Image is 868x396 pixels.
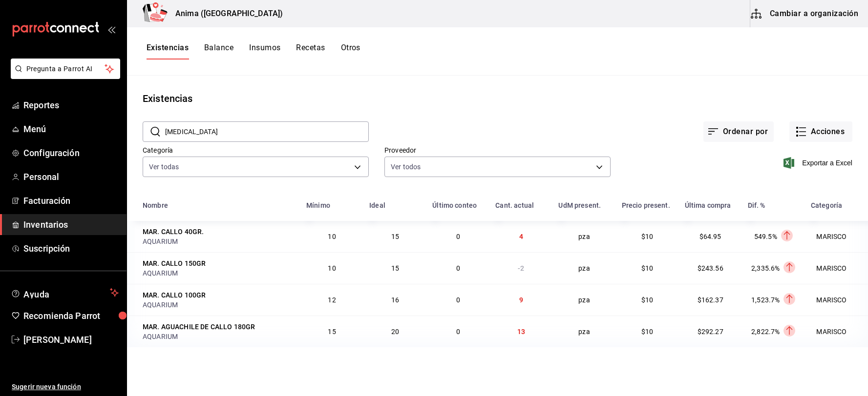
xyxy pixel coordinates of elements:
[296,43,325,59] button: Recetas
[328,264,336,272] span: 10
[622,201,670,209] div: Precio present.
[23,146,119,159] span: Configuración
[143,237,295,246] div: AQUARIUM
[811,201,842,209] div: Categoría
[147,43,189,59] button: Existencias
[785,157,852,169] button: Exportar a Excel
[143,268,295,278] div: AQUARIUM
[685,201,731,209] div: Última compra
[23,242,119,255] span: Suscripción
[432,201,477,209] div: Último conteo
[143,258,206,268] div: MAR. CALLO 150GR
[698,328,723,336] span: $292.27
[519,233,523,240] span: 4
[805,316,868,347] td: MARISCO
[641,233,653,240] span: $10
[328,296,336,304] span: 12
[552,316,615,347] td: pza
[23,218,119,231] span: Inventarios
[495,201,534,209] div: Cant. actual
[698,296,723,304] span: $162.37
[391,296,399,304] span: 16
[328,233,336,240] span: 10
[748,201,765,209] div: Dif. %
[805,252,868,284] td: MARISCO
[456,264,460,272] span: 0
[143,91,192,106] div: Existencias
[143,147,369,154] label: Categoría
[143,332,295,341] div: AQUARIUM
[204,43,233,59] button: Balance
[23,170,119,183] span: Personal
[703,121,774,142] button: Ordenar por
[341,43,360,59] button: Otros
[7,71,120,81] a: Pregunta a Parrot AI
[789,121,852,142] button: Acciones
[149,162,179,172] span: Ver todas
[249,43,280,59] button: Insumos
[143,322,255,332] div: MAR. AGUACHILE DE CALLO 180GR
[391,264,399,272] span: 15
[456,233,460,240] span: 0
[12,382,119,392] span: Sugerir nueva función
[23,309,119,322] span: Recomienda Parrot
[384,147,611,154] label: Proveedor
[143,227,204,237] div: MAR. CALLO 40GR.
[754,233,777,240] span: 549.5%
[107,25,115,33] button: open_drawer_menu
[641,264,653,272] span: $10
[328,328,336,336] span: 15
[751,328,780,336] span: 2,822.7%
[23,194,119,207] span: Facturación
[641,328,653,336] span: $10
[751,264,780,272] span: 2,335.6%
[552,221,615,252] td: pza
[456,296,460,304] span: 0
[23,122,119,136] span: Menú
[698,264,723,272] span: $243.56
[143,290,206,300] div: MAR. CALLO 100GR
[168,8,283,20] h3: Anima ([GEOGRAPHIC_DATA])
[306,201,330,209] div: Mínimo
[391,233,399,240] span: 15
[751,296,780,304] span: 1,523.7%
[552,252,615,284] td: pza
[518,264,524,272] span: -2
[641,296,653,304] span: $10
[699,233,721,240] span: $64.95
[519,296,523,304] span: 9
[391,328,399,336] span: 20
[517,328,525,336] span: 13
[391,162,421,172] span: Ver todos
[11,59,120,79] button: Pregunta a Parrot AI
[143,300,295,310] div: AQUARIUM
[26,64,105,74] span: Pregunta a Parrot AI
[805,284,868,316] td: MARISCO
[143,201,168,209] div: Nombre
[147,43,360,59] div: navigation tabs
[558,201,601,209] div: UdM present.
[456,328,460,336] span: 0
[23,99,119,112] span: Reportes
[552,284,615,316] td: pza
[369,201,385,209] div: Ideal
[23,333,119,346] span: [PERSON_NAME]
[23,287,106,298] span: Ayuda
[805,221,868,252] td: MARISCO
[165,122,369,141] input: Buscar nombre de insumo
